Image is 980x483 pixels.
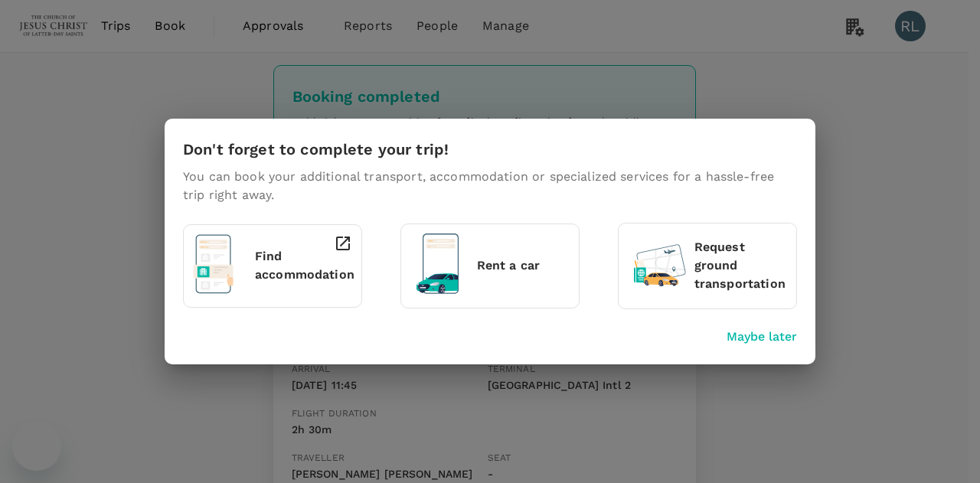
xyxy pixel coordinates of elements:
h6: Don't forget to complete your trip! [183,137,449,162]
p: Rent a car [477,256,570,275]
button: Maybe later [727,328,797,346]
p: Request ground transportation [694,238,787,293]
p: You can book your additional transport, accommodation or specialized services for a hassle-free t... [183,168,797,204]
p: Find accommodation [255,247,354,284]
